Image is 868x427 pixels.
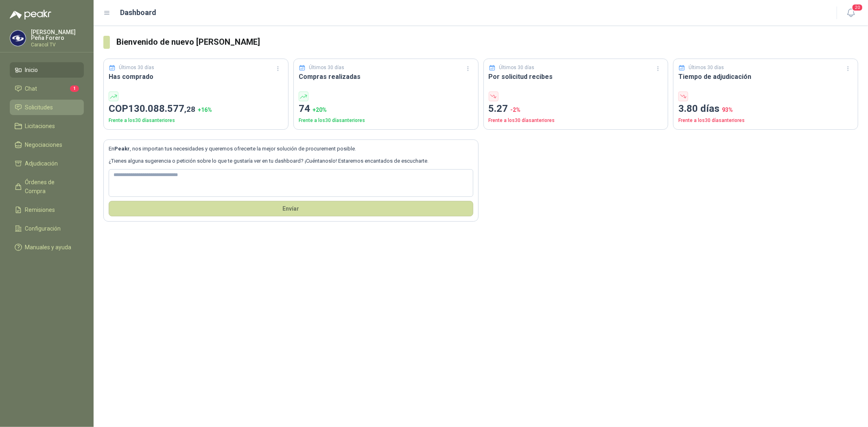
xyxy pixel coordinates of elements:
[511,107,521,113] span: -2 %
[184,105,195,114] span: ,28
[10,10,51,20] img: Logo peakr
[689,64,724,72] p: Últimos 30 días
[722,107,733,113] span: 93 %
[119,64,155,72] p: Últimos 30 días
[313,107,327,113] span: + 20 %
[299,101,473,117] p: 74
[489,72,663,82] h3: Por solicitud recibes
[109,201,473,216] button: Envíar
[25,178,76,196] span: Órdenes de Compra
[10,240,84,255] a: Manuales y ayuda
[109,101,283,117] p: COP
[25,84,37,93] span: Chat
[299,72,473,82] h3: Compras realizadas
[109,72,283,82] h3: Has comprado
[25,122,55,131] span: Licitaciones
[128,103,195,114] span: 130.088.577
[844,6,858,20] button: 20
[10,62,84,78] a: Inicio
[198,107,212,113] span: + 16 %
[109,145,473,153] p: En , nos importan tus necesidades y queremos ofrecerte la mejor solución de procurement posible.
[10,137,84,152] a: Negociaciones
[10,156,84,171] a: Adjudicación
[678,101,853,117] p: 3.80 días
[499,64,534,72] p: Últimos 30 días
[10,118,84,134] a: Licitaciones
[25,224,61,233] span: Configuración
[489,101,663,117] p: 5.27
[31,29,84,41] p: [PERSON_NAME] Peña Forero
[116,36,858,48] h3: Bienvenido de nuevo [PERSON_NAME]
[678,117,853,124] p: Frente a los 30 días anteriores
[25,159,58,168] span: Adjudicación
[10,81,84,96] a: Chat1
[25,140,63,149] span: Negociaciones
[299,117,473,124] p: Frente a los 30 días anteriores
[10,100,84,115] a: Solicitudes
[109,157,473,165] p: ¿Tienes alguna sugerencia o petición sobre lo que te gustaría ver en tu dashboard? ¡Cuéntanoslo! ...
[489,117,663,124] p: Frente a los 30 días anteriores
[25,65,38,74] span: Inicio
[10,202,84,218] a: Remisiones
[114,146,130,152] b: Peakr
[25,205,55,214] span: Remisiones
[120,7,157,18] h1: Dashboard
[25,103,53,112] span: Solicitudes
[70,85,79,92] span: 1
[10,221,84,236] a: Configuración
[852,4,863,11] span: 20
[31,42,84,47] p: Caracol TV
[25,243,72,252] span: Manuales y ayuda
[678,72,853,82] h3: Tiempo de adjudicación
[109,117,283,124] p: Frente a los 30 días anteriores
[10,174,84,199] a: Órdenes de Compra
[10,30,26,46] img: Company Logo
[309,64,344,72] p: Últimos 30 días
